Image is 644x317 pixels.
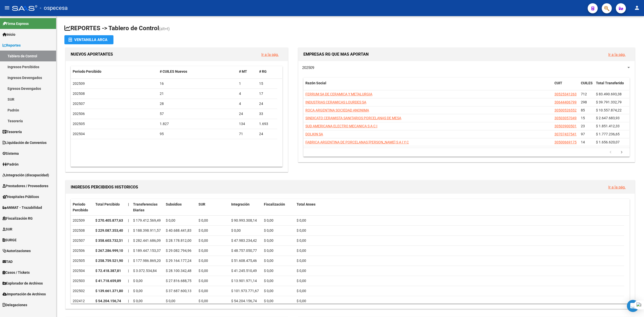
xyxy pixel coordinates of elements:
div: 202502 [73,288,91,294]
span: Explorador de Archivos [3,281,43,286]
span: $ 0,00 [166,218,175,222]
span: EMPRESAS RG QUE MAS APORTAN [303,52,369,57]
span: $ 0,00 [297,239,306,243]
div: 71 [239,131,255,137]
span: Prestadores / Proveedores [3,183,48,189]
span: $ 83.490.693,38 [596,92,622,96]
span: $ 0,00 [264,228,273,232]
span: $ 0,00 [297,249,306,253]
div: 202505 [73,258,91,264]
button: Ir a la pág. [257,50,283,59]
button: Ventanilla ARCA [64,35,113,44]
datatable-header-cell: CUIT [552,78,579,94]
span: $ 40.688.441,83 [166,228,191,232]
div: 202504 [73,268,91,274]
span: NUEVOS APORTANTES [71,52,113,57]
span: Total Transferido [596,81,624,85]
span: $ 0,00 [297,299,306,303]
span: $ 1.656.620,07 [596,140,620,144]
datatable-header-cell: CUILES [579,78,594,94]
span: 202508 [73,92,85,96]
span: # MT [239,69,247,73]
div: 33 [259,111,275,117]
span: $ 0,00 [297,228,306,232]
div: 21 [160,91,235,97]
span: $ 188.398.911,57 [133,228,161,232]
span: | [128,202,129,206]
strong: $ 139.661.371,80 [95,289,123,293]
div: 202503 [73,278,91,284]
span: $ 282.441.686,09 [133,239,161,243]
a: Ir a la pág. [261,52,279,57]
span: $ 0,00 [198,228,208,232]
span: CUIT [554,81,562,85]
span: $ 0,00 [198,249,208,253]
span: FERRUM SA DE CERAMICA Y METALURGIA [305,92,372,96]
span: SURGE [3,237,17,243]
span: INDUSTRIAS CERAMICAS LOURDES SA [305,100,366,104]
span: TAD [3,259,13,264]
button: Ir a la pág. [604,50,630,59]
h1: REPORTES -> Tablero de Control [64,24,636,33]
span: $ 179.412.569,49 [133,218,161,222]
div: 15 [259,81,275,87]
span: $ 0,00 [133,299,143,303]
span: SUR [3,226,12,232]
span: $ 29.082.794,96 [166,249,191,253]
datatable-header-cell: Período Percibido [71,199,93,216]
div: Open Intercom Messenger [627,300,639,312]
span: | [128,239,129,243]
span: | [128,279,129,283]
span: Fiscalización [264,202,285,206]
span: $ 0,00 [297,269,306,273]
datatable-header-cell: Total Anses [295,199,624,216]
span: | [128,269,129,273]
span: $ 177.986.869,20 [133,259,161,263]
span: 97 [581,132,585,136]
span: 30500526552 [554,108,577,112]
span: $ 28.178.812,00 [166,239,191,243]
span: (alt+t) [159,26,170,31]
span: SINDICATO CERAMISTA SANITARIOS PORCELANAS DE MESA [305,116,401,120]
span: $ 0,00 [198,279,208,283]
span: Transferencias Diarias [133,202,157,212]
span: 30707437541 [554,132,577,136]
span: $ 28.100.342,48 [166,269,191,273]
span: $ 54.204.156,74 [231,299,257,303]
span: Firma Express [3,21,29,26]
span: $ 0,00 [166,299,175,303]
div: 1 [239,81,255,87]
span: Tesorería [3,129,22,135]
span: CUILES [581,81,593,85]
span: $ 0,00 [264,239,273,243]
span: $ 27.816.688,75 [166,279,191,283]
span: $ 48.757.050,77 [231,249,257,253]
span: Período Percibido [73,202,88,212]
span: | [128,299,129,303]
span: 23 [581,124,585,128]
strong: $ 258.759.521,90 [95,259,123,263]
div: 16 [160,81,235,87]
span: 30500669175 [554,140,577,144]
span: $ 0,00 [264,279,273,283]
span: 85 [581,108,585,112]
span: $ 0,00 [297,259,306,263]
mat-icon: person [634,5,640,11]
div: 202507 [73,238,91,244]
a: go to next page [617,150,626,155]
div: 17 [259,91,275,97]
span: INGRESOS PERCIBIDOS HISTORICOS [71,185,138,189]
datatable-header-cell: Razón Social [303,78,552,94]
span: ROCA ARGENTINA SOCIEDAD ANONIMA [305,108,369,112]
span: 202509 [73,82,85,86]
span: $ 90.993.308,14 [231,218,257,222]
span: $ 0,00 [264,289,273,293]
span: $ 0,00 [198,299,208,303]
span: $ 0,00 [198,239,208,243]
span: $ 0,00 [198,289,208,293]
datatable-header-cell: SUR [196,199,229,216]
span: Delegaciones [3,302,27,308]
span: $ 0,00 [264,259,273,263]
div: 4 [239,91,255,97]
span: $ 47.983.234,42 [231,239,257,243]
